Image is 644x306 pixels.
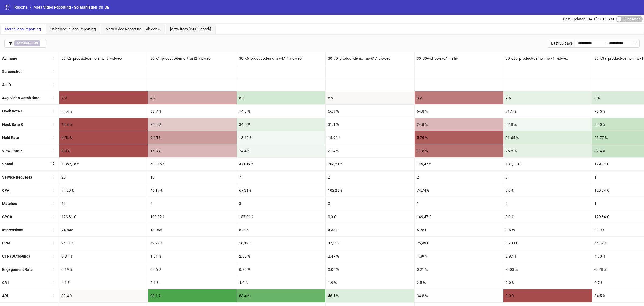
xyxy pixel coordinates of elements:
[51,294,54,298] span: sort-ascending
[415,237,503,250] div: 25,99 €
[415,184,503,197] div: 74,74 €
[59,144,148,157] div: 8.8 %
[237,184,325,197] div: 67,31 €
[237,171,325,184] div: 7
[59,131,148,144] div: 4.53 %
[148,91,237,104] div: 4.2
[415,91,503,104] div: 3.2
[503,105,592,118] div: 71.1 %
[59,184,148,197] div: 74,29 €
[59,171,148,184] div: 25
[326,250,414,263] div: 2.47 %
[59,105,148,118] div: 44.4 %
[59,91,148,104] div: 2.2
[148,197,237,210] div: 6
[237,289,325,302] div: 83.4 %
[415,131,503,144] div: 5.76 %
[51,188,54,192] span: sort-ascending
[51,149,54,152] span: sort-ascending
[2,188,9,193] b: CPA
[148,131,237,144] div: 9.65 %
[503,250,592,263] div: 2.97 %
[415,158,503,170] div: 149,47 €
[326,52,414,65] div: 30_c5_product-demo_mwk17_vid-veo
[415,52,503,65] div: 30_30-vid_vo-ai-21_nativ
[503,210,592,223] div: 0,0 €
[237,263,325,276] div: 0.25 %
[50,27,96,31] span: Solar Veo3 Video Reporting
[51,70,54,73] span: sort-ascending
[415,223,503,236] div: 5.751
[2,215,12,219] b: CPQA
[326,144,414,157] div: 21.4 %
[148,263,237,276] div: 0.06 %
[415,144,503,157] div: 11.5 %
[415,263,503,276] div: 0.21 %
[51,109,54,113] span: sort-ascending
[415,197,503,210] div: 1
[2,267,33,272] b: Engagement Rate
[9,41,12,45] span: filter
[59,210,148,223] div: 123,81 €
[30,4,31,10] li: /
[51,83,54,87] span: sort-ascending
[563,17,614,21] span: Last updated [DATE] 10:03 AM
[2,201,17,206] b: Matches
[51,241,54,245] span: sort-ascending
[51,175,54,179] span: sort-ascending
[503,263,592,276] div: -0.03 %
[2,83,11,87] b: Ad ID
[51,268,54,271] span: sort-ascending
[34,41,38,45] b: vid
[2,280,9,285] b: CR1
[415,210,503,223] div: 149,47 €
[148,118,237,131] div: 26.4 %
[51,136,54,139] span: sort-ascending
[51,228,54,232] span: sort-ascending
[603,41,607,45] span: to
[51,56,54,60] span: sort-ascending
[503,237,592,250] div: 36,03 €
[59,118,148,131] div: 15.4 %
[326,197,414,210] div: 0
[2,56,17,61] b: Ad name
[548,39,575,48] div: Last 30 days
[13,4,29,10] a: Reports
[503,289,592,302] div: 0.0 %
[237,210,325,223] div: 157,06 €
[237,237,325,250] div: 56,12 €
[503,118,592,131] div: 32.8 %
[59,158,148,170] div: 1.857,18 €
[237,276,325,289] div: 4.0 %
[2,175,32,179] b: Service Requests
[326,118,414,131] div: 31.1 %
[148,184,237,197] div: 46,17 €
[4,39,46,48] button: Ad name ∋ vid
[237,144,325,157] div: 24.4 %
[51,162,54,166] span: sort-descending
[326,158,414,170] div: 204,51 €
[503,52,592,65] div: 30_c3b_product-demo_mwk1_vid-veo
[2,149,22,153] b: View Rate 7
[51,254,54,258] span: sort-ascending
[2,136,19,140] b: Hold Rate
[2,228,23,232] b: Impressions
[59,289,148,302] div: 33.4 %
[237,131,325,144] div: 18.10 %
[17,41,29,45] b: Ad name
[237,223,325,236] div: 8.396
[59,250,148,263] div: 0.81 %
[415,250,503,263] div: 1.39 %
[2,241,10,245] b: CPM
[14,40,40,46] span: ∋
[503,144,592,157] div: 26.8 %
[148,158,237,170] div: 600,15 €
[51,96,54,100] span: sort-ascending
[326,237,414,250] div: 47,15 €
[326,105,414,118] div: 66.9 %
[2,162,13,166] b: Spend
[237,158,325,170] div: 471,19 €
[148,223,237,236] div: 13.966
[415,171,503,184] div: 2
[503,91,592,104] div: 7.5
